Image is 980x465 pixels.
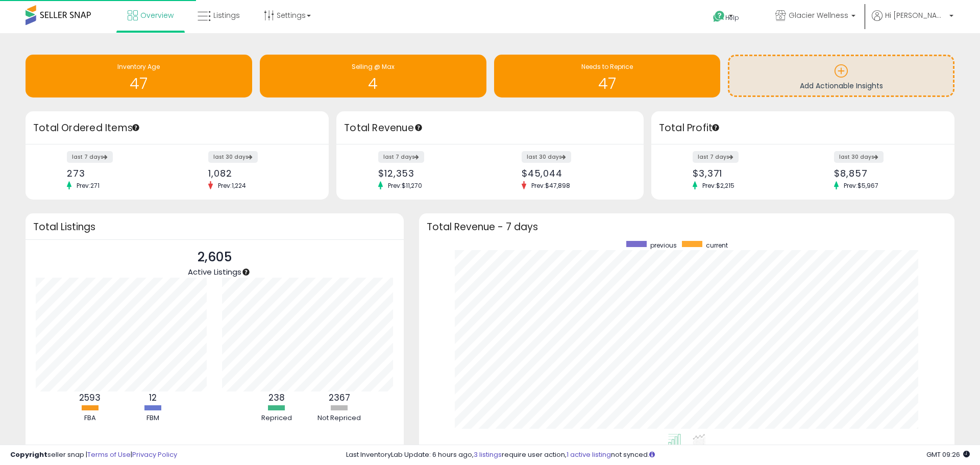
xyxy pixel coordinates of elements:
[522,151,571,163] label: last 30 days
[567,450,611,459] a: 1 active listing
[659,121,947,135] h3: Total Profit
[117,62,160,71] span: Inventory Age
[246,413,307,423] div: Repriced
[789,10,848,20] span: Glacier Wellness
[188,248,241,267] p: 2,605
[834,151,884,163] label: last 30 days
[650,241,677,250] span: previous
[329,391,350,404] b: 2367
[581,62,633,71] span: Needs to Reprice
[344,121,636,135] h3: Total Revenue
[693,168,795,179] div: $3,371
[729,56,953,95] a: Add Actionable Insights
[132,450,177,459] a: Privacy Policy
[839,181,884,190] span: Prev: $5,967
[33,223,396,231] h3: Total Listings
[526,181,575,190] span: Prev: $47,898
[260,55,486,97] a: Selling @ Max 4
[67,168,169,179] div: 273
[352,62,395,71] span: Selling @ Max
[427,223,947,231] h3: Total Revenue - 7 days
[800,81,883,91] span: Add Actionable Insights
[10,450,47,459] strong: Copyright
[268,391,285,404] b: 238
[383,181,427,190] span: Prev: $11,270
[59,413,120,423] div: FBA
[26,55,252,97] a: Inventory Age 47
[926,450,970,459] span: 2025-08-12 09:26 GMT
[67,151,113,163] label: last 7 days
[122,413,183,423] div: FBM
[71,181,105,190] span: Prev: 271
[213,10,240,20] span: Listings
[265,75,481,92] h1: 4
[378,168,482,179] div: $12,353
[79,391,101,404] b: 2593
[834,168,937,179] div: $8,857
[241,267,251,277] div: Tooltip anchor
[693,151,739,163] label: last 7 days
[697,181,740,190] span: Prev: $2,215
[213,181,251,190] span: Prev: 1,224
[713,10,725,23] i: Get Help
[706,241,728,250] span: current
[494,55,721,97] a: Needs to Reprice 47
[705,3,759,33] a: Help
[131,123,140,132] div: Tooltip anchor
[208,151,258,163] label: last 30 days
[309,413,370,423] div: Not Repriced
[208,168,311,179] div: 1,082
[346,450,970,460] div: Last InventoryLab Update: 6 hours ago, require user action, not synced.
[33,121,321,135] h3: Total Ordered Items
[140,10,174,20] span: Overview
[711,123,720,132] div: Tooltip anchor
[87,450,131,459] a: Terms of Use
[872,10,953,33] a: Hi [PERSON_NAME]
[725,13,739,22] span: Help
[149,391,157,404] b: 12
[414,123,423,132] div: Tooltip anchor
[885,10,946,20] span: Hi [PERSON_NAME]
[10,450,177,460] div: seller snap | |
[378,151,424,163] label: last 7 days
[499,75,716,92] h1: 47
[31,75,247,92] h1: 47
[474,450,502,459] a: 3 listings
[649,451,655,458] i: Click here to read more about un-synced listings.
[522,168,626,179] div: $45,044
[188,266,241,277] span: Active Listings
